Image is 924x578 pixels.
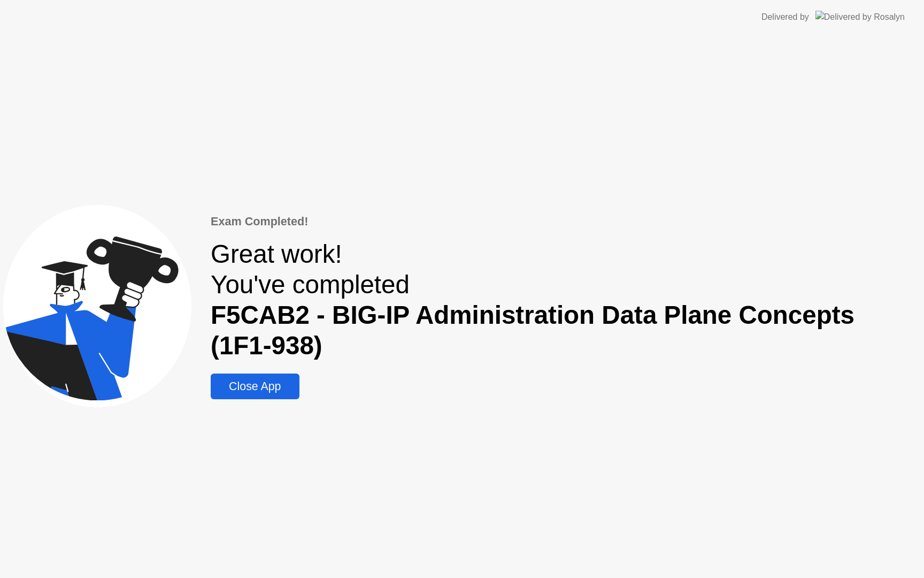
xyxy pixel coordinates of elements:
div: Close App [214,380,296,393]
div: Delivered by [761,11,809,24]
button: Close App [211,374,299,399]
div: Great work! You've completed [211,239,921,361]
div: Exam Completed! [211,213,921,230]
img: Delivered by Rosalyn [815,11,905,23]
b: F5CAB2 - BIG-IP Administration Data Plane Concepts (1F1-938) [211,301,854,360]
